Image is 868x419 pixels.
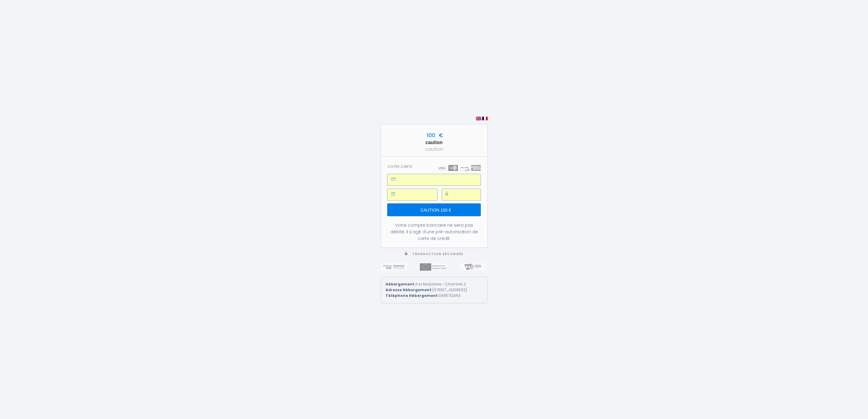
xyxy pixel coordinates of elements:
img: carts.png [437,165,481,171]
img: en.png [476,117,481,120]
img: fr.png [482,117,488,120]
div: Votre compte bancaire ne sera pas débité. Il s'agit d'une pré-autorisation de carte de crédit. [387,222,480,242]
h5: caution [386,140,482,145]
div: A la Marjolaine - Chambre 2 [385,282,483,287]
iframe: Cadre sécurisé pour la saisie du numéro de carte [401,174,480,185]
div: 0685712453 [385,293,483,299]
div: caution [386,145,482,153]
span: Transaction sécurisée [412,252,463,256]
iframe: Cadre sécurisé pour la saisie de la date d'expiration [401,189,437,200]
h3: Votre carte [387,164,412,169]
strong: Téléphone Hébergement: [385,293,439,298]
div: [STREET_ADDRESS] [385,287,483,293]
input: Caution 100 € [387,203,480,216]
span: 100 € [425,132,443,139]
iframe: Cadre sécurisé pour la saisie du code de sécurité CVC [455,189,480,200]
strong: Hébergement: [385,282,415,287]
strong: Adresse Hébergement: [385,287,432,292]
